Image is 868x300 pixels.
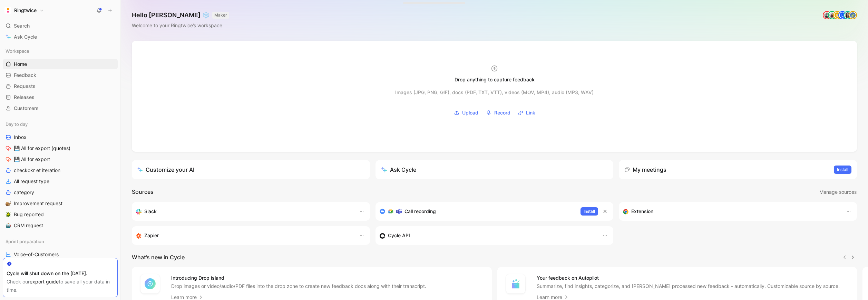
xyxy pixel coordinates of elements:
[3,70,118,80] a: Feedback
[6,201,11,206] img: 🐌
[4,210,12,219] button: 🪲
[3,59,118,69] a: Home
[388,231,410,240] h3: Cycle API
[3,176,118,187] a: All request type
[144,207,157,216] h3: Slack
[376,160,614,179] button: Ask Cycle
[14,7,37,13] h1: Ringtwice
[7,269,114,278] div: Cycle will shut down on the [DATE].
[819,188,857,196] span: Manage sources
[14,178,49,185] span: All request type
[132,160,370,179] a: Customize your AI
[839,12,846,19] div: L
[3,32,118,42] a: Ask Cycle
[516,108,538,118] button: Link
[537,283,840,290] p: Summarize, find insights, categorize, and [PERSON_NAME] processed new feedback - automatically. C...
[14,167,60,174] span: checkokr et iteration
[3,6,46,15] button: RingtwiceRingtwice
[132,11,229,19] h1: Hello [PERSON_NAME] ❄️
[14,61,27,68] span: Home
[3,220,118,231] a: 🤖CRM request
[6,48,29,54] span: Workspace
[3,236,118,293] div: Sprint preparationVoice-of-CustomersPlan in the sprint♟️Candidate for next sprint🤖Grooming
[14,145,70,152] span: 💾 All for export (quotes)
[14,200,62,207] span: Improvement request
[455,76,535,84] div: Drop anything to capture feedback
[3,249,118,260] a: Voice-of-Customers
[144,231,159,240] h3: Zapier
[6,212,11,217] img: 🪲
[132,253,185,261] h2: What’s new in Cycle
[537,274,840,282] h4: Your feedback on Autopilot
[823,12,830,19] img: avatar
[3,103,118,113] a: Customers
[3,198,118,209] a: 🐌Improvement request
[381,166,416,174] div: Ask Cycle
[829,12,836,19] img: avatar
[584,208,595,215] span: Install
[3,92,118,102] a: Releases
[3,81,118,91] a: Requests
[14,105,39,112] span: Customers
[136,231,352,240] div: Capture feedback from thousands of sources with Zapier (survey results, recordings, sheets, etc).
[14,251,59,258] span: Voice-of-Customers
[395,88,594,97] div: Images (JPG, PNG, GIF), docs (PDF, TXT, VTT), videos (MOV, MP4), audio (MP3, WAV)
[494,109,510,117] span: Record
[14,156,50,163] span: 💾 All for export
[136,207,352,216] div: Sync your customers, send feedback and get updates in Slack
[3,236,118,247] div: Sprint preparation
[171,274,426,282] h4: Introducing Drop island
[4,199,12,208] button: 🐌
[380,231,596,240] div: Sync customers & send feedback from custom sources. Get inspired by our favorite use case
[132,188,154,197] h2: Sources
[819,188,857,197] button: Manage sources
[3,154,118,164] a: 💾 All for export
[404,207,436,216] h3: Call recording
[844,12,851,19] img: avatar
[212,12,229,19] button: MAKER
[14,134,27,141] span: Inbox
[14,83,36,90] span: Requests
[137,166,194,174] div: Customize your AI
[581,207,598,216] button: Install
[3,119,118,129] div: Day to day
[132,21,229,30] div: Welcome to your Ringtwice’s workspace
[849,12,856,19] img: avatar
[837,166,848,173] span: Install
[484,108,513,118] button: Record
[631,207,653,216] h3: Extension
[3,209,118,220] a: 🪲Bug reported
[834,166,851,174] button: Install
[623,207,839,216] div: Capture feedback from anywhere on the web
[14,72,36,79] span: Feedback
[834,12,841,19] div: E
[14,33,37,41] span: Ask Cycle
[624,166,666,174] div: My meetings
[14,222,43,229] span: CRM request
[3,119,118,231] div: Day to dayInbox💾 All for export (quotes)💾 All for exportcheckokr et iterationAll request typecate...
[14,94,35,101] span: Releases
[3,21,118,31] div: Search
[462,109,478,117] span: Upload
[3,143,118,153] a: 💾 All for export (quotes)
[451,108,481,118] button: Upload
[14,189,34,196] span: category
[6,238,44,245] span: Sprint preparation
[14,211,44,218] span: Bug reported
[14,22,30,30] span: Search
[30,279,59,284] a: export guide
[171,283,426,290] p: Drop images or video/audio/PDF files into the drop zone to create new feedback docs along with th...
[3,132,118,142] a: Inbox
[3,46,118,56] div: Workspace
[380,207,575,216] div: Record & transcribe meetings from Zoom, Meet & Teams.
[6,223,11,228] img: 🤖
[526,109,535,117] span: Link
[7,278,114,294] div: Check our to save all your data in time.
[4,7,11,14] img: Ringtwice
[4,221,12,230] button: 🤖
[6,121,28,128] span: Day to day
[3,165,118,176] a: checkokr et iteration
[3,187,118,198] a: category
